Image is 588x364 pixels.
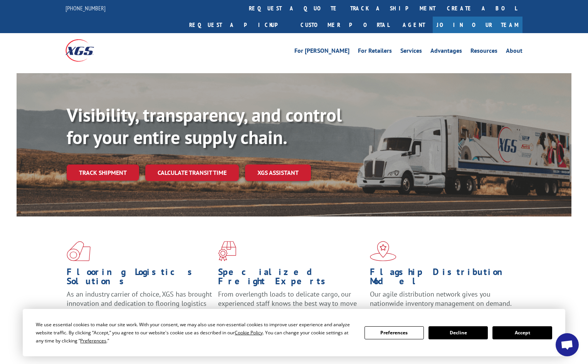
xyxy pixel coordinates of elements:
img: xgs-icon-focused-on-flooring-red [218,241,236,261]
button: Decline [428,326,488,339]
h1: Specialized Freight Experts [218,267,364,290]
a: Join Our Team [433,17,522,33]
img: xgs-icon-flagship-distribution-model-red [370,241,396,261]
h1: Flagship Distribution Model [370,267,516,290]
a: XGS ASSISTANT [245,164,311,181]
p: From overlength loads to delicate cargo, our experienced staff knows the best way to move your fr... [218,290,364,324]
a: For [PERSON_NAME] [294,48,349,56]
a: Calculate transit time [145,164,239,181]
a: Request a pickup [183,17,295,33]
a: Agent [395,17,433,33]
span: As an industry carrier of choice, XGS has brought innovation and dedication to flooring logistics... [67,290,212,317]
div: Cookie Consent Prompt [23,309,565,356]
a: [PHONE_NUMBER] [66,4,106,12]
h1: Flooring Logistics Solutions [67,267,212,290]
a: For Retailers [358,48,392,56]
a: Advantages [430,48,462,56]
img: xgs-icon-total-supply-chain-intelligence-red [67,241,91,261]
a: About [506,48,522,56]
a: Customer Portal [295,17,395,33]
span: Our agile distribution network gives you nationwide inventory management on demand. [370,290,512,308]
a: Resources [470,48,497,56]
span: Preferences [80,337,106,344]
a: Services [400,48,422,56]
b: Visibility, transparency, and control for your entire supply chain. [67,103,342,149]
div: Open chat [556,333,579,356]
a: Track shipment [67,164,139,181]
span: Cookie Policy [235,329,263,336]
button: Accept [492,326,552,339]
div: We use essential cookies to make our site work. With your consent, we may also use non-essential ... [36,320,355,345]
button: Preferences [365,326,424,339]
